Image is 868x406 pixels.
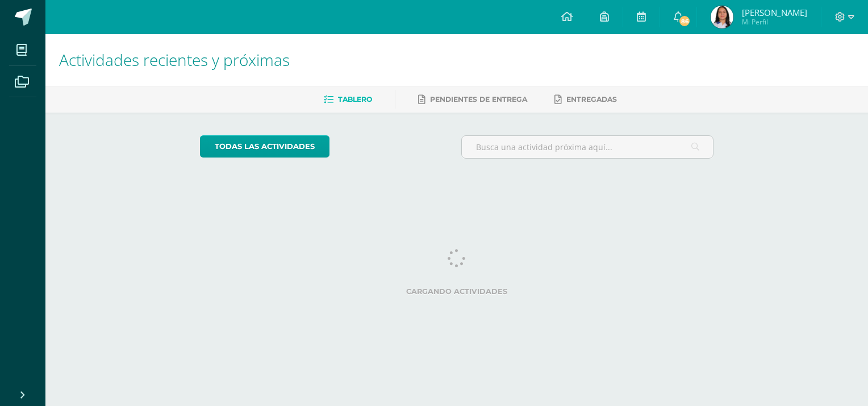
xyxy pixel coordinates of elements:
span: 86 [678,15,691,27]
span: Mi Perfil [742,17,807,27]
span: [PERSON_NAME] [742,7,807,18]
a: todas las Actividades [200,135,329,158]
span: Pendientes de entrega [430,95,527,103]
a: Tablero [324,90,372,109]
input: Busca una actividad próxima aquí... [462,136,713,158]
span: Actividades recientes y próximas [59,49,290,71]
span: Entregadas [566,95,617,103]
a: Pendientes de entrega [418,90,527,109]
span: Tablero [338,95,372,103]
label: Cargando actividades [200,287,714,296]
img: 46872c247081027bb6dc26fee6c19cb3.png [711,6,733,28]
a: Entregadas [554,90,617,109]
